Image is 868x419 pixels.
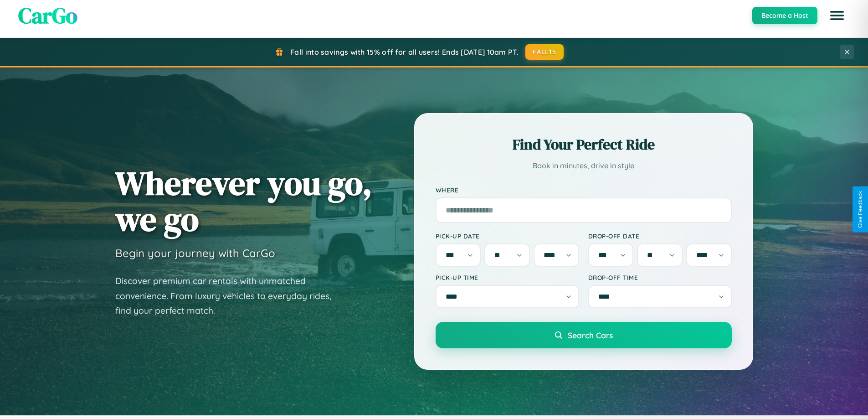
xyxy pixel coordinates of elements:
div: Give Feedback [857,191,863,228]
button: Search Cars [436,322,732,348]
span: Search Cars [568,330,613,340]
button: Become a Host [752,7,817,24]
h1: Wherever you go, we go [115,165,372,237]
h2: Find Your Perfect Ride [436,134,732,155]
label: Drop-off Time [588,274,732,281]
button: FALL15 [525,44,564,60]
span: Fall into savings with 15% off for all users! Ends [DATE] 10am PT. [290,47,519,57]
h3: Begin your journey with CarGo [115,246,275,260]
button: Open menu [824,3,850,28]
label: Where [436,186,732,194]
p: Book in minutes, drive in style [436,159,732,172]
label: Pick-up Date [436,232,579,240]
p: Discover premium car rentals with unmatched convenience. From luxury vehicles to everyday rides, ... [115,274,343,318]
span: CarGo [18,0,77,31]
label: Pick-up Time [436,274,579,281]
label: Drop-off Date [588,232,732,240]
